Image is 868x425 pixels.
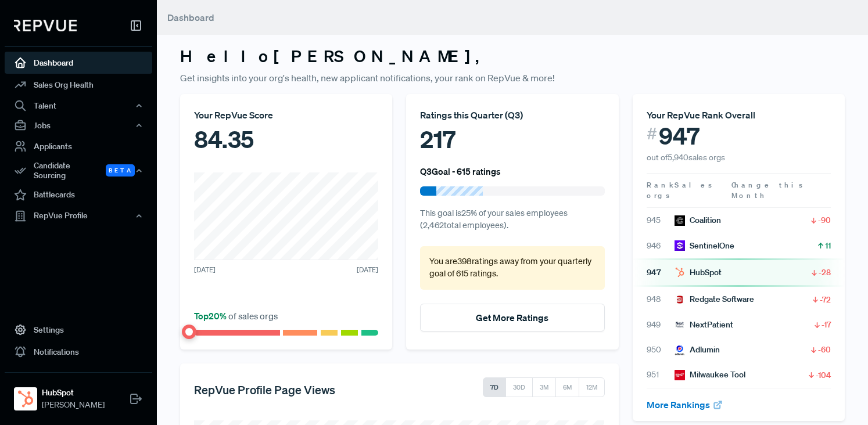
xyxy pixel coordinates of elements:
span: Change this Month [731,180,805,200]
span: 951 [647,369,675,381]
h5: RepVue Profile Page Views [194,383,335,397]
img: HubSpot [16,390,35,408]
span: Top 20 % [194,310,228,322]
span: # [647,122,657,146]
div: 217 [420,122,604,157]
div: Ratings this Quarter ( Q3 ) [420,108,604,122]
span: -60 [818,344,831,355]
span: 11 [825,240,831,251]
span: Dashboard [167,12,214,23]
span: -28 [819,266,831,278]
div: 84.35 [194,122,378,157]
span: 949 [647,319,675,331]
a: Dashboard [5,52,152,74]
button: Get More Ratings [420,304,604,332]
span: out of 5,940 sales orgs [647,152,725,163]
h3: Hello [PERSON_NAME] , [180,46,845,66]
img: NextPatient [675,319,685,330]
button: 12M [579,377,605,397]
button: RepVue Profile [5,206,152,226]
span: -90 [818,214,831,226]
div: Milwaukee Tool [675,369,745,381]
span: of sales orgs [194,310,278,322]
span: 947 [659,122,700,150]
a: Applicants [5,135,152,157]
button: 7D [483,377,506,397]
div: Coalition [675,214,721,226]
button: 30D [505,377,533,397]
div: Candidate Sourcing [5,157,152,184]
a: Settings [5,319,152,341]
button: Jobs [5,116,152,135]
span: Beta [106,164,135,177]
span: Sales orgs [647,180,714,200]
button: Talent [5,96,152,116]
span: [PERSON_NAME] [42,399,105,411]
img: HubSpot [675,267,685,278]
a: Sales Org Health [5,74,152,96]
img: RepVue [14,20,77,31]
img: SentinelOne [675,240,685,251]
span: 947 [647,266,675,279]
button: 3M [532,377,556,397]
a: Battlecards [5,184,152,206]
a: More Rankings [647,399,723,410]
img: Adlumin [675,345,685,355]
span: 945 [647,214,675,226]
img: Milwaukee Tool [675,370,685,380]
p: You are 398 ratings away from your quarterly goal of 615 ratings . [429,255,595,280]
span: 946 [647,240,675,252]
span: -104 [816,369,831,381]
div: Adlumin [675,344,720,356]
span: -17 [822,319,831,330]
p: This goal is 25 % of your sales employees ( 2,462 total employees). [420,207,604,232]
a: HubSpotHubSpot[PERSON_NAME] [5,372,152,416]
p: Get insights into your org's health, new applicant notifications, your rank on RepVue & more! [180,71,845,85]
span: Your RepVue Rank Overall [647,109,755,121]
span: [DATE] [357,265,378,275]
span: Rank [647,180,675,190]
span: 948 [647,293,675,305]
button: 6M [555,377,579,397]
div: Your RepVue Score [194,108,378,122]
h6: Q3 Goal - 615 ratings [420,166,501,177]
strong: HubSpot [42,387,105,399]
div: HubSpot [675,266,722,279]
a: Notifications [5,341,152,363]
img: Redgate Software [675,294,685,305]
img: Coalition [675,215,685,226]
span: 950 [647,344,675,356]
div: NextPatient [675,319,733,331]
div: SentinelOne [675,240,734,252]
button: Candidate Sourcing Beta [5,157,152,184]
span: [DATE] [194,265,216,275]
span: -72 [820,294,831,305]
div: Redgate Software [675,293,754,305]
